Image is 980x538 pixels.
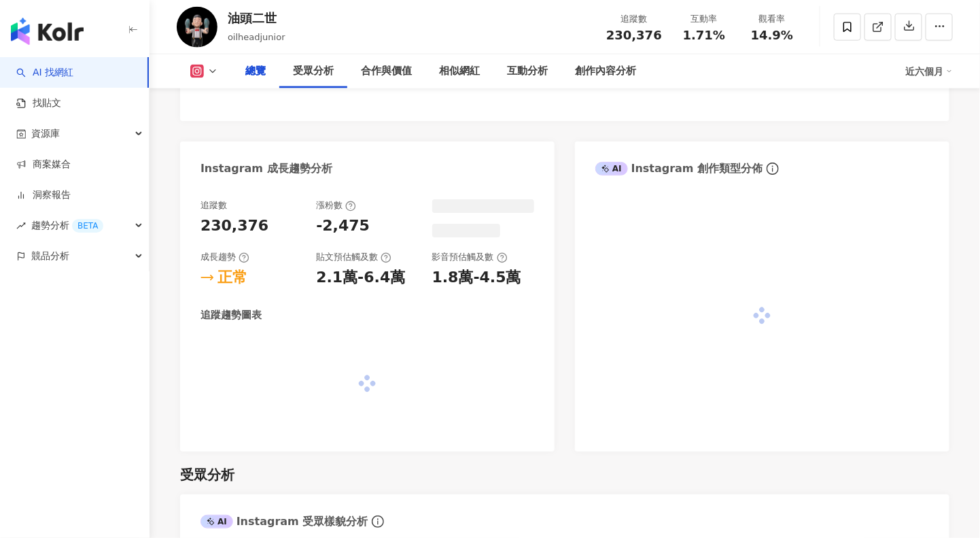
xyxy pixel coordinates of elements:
[606,12,662,26] div: 追蹤數
[16,188,71,202] a: 洞察報告
[200,308,262,322] div: 追蹤趨勢圖表
[228,10,285,27] div: 油頭二世
[177,7,217,48] img: KOL Avatar
[606,28,662,42] span: 230,376
[439,63,480,80] div: 相似網紅
[200,515,233,528] div: AI
[765,161,781,177] span: info-circle
[507,63,548,80] div: 互動分析
[200,161,332,176] div: Instagram 成長趨勢分析
[370,514,386,530] span: info-circle
[316,216,370,237] div: -2,475
[16,97,61,110] a: 找貼文
[316,267,405,288] div: 2.1萬-6.4萬
[293,63,334,80] div: 受眾分析
[432,267,521,288] div: 1.8萬-4.5萬
[11,18,84,45] img: logo
[200,251,249,263] div: 成長趨勢
[683,29,725,42] span: 1.71%
[200,514,368,529] div: Instagram 受眾樣貌分析
[751,29,793,42] span: 14.9%
[316,251,391,263] div: 貼文預估觸及數
[31,118,60,149] span: 資源庫
[16,66,73,80] a: searchAI 找網紅
[575,63,636,80] div: 創作內容分析
[361,63,412,80] div: 合作與價值
[316,199,356,212] div: 漲粉數
[72,219,103,233] div: BETA
[595,161,763,176] div: Instagram 創作類型分佈
[217,267,247,288] div: 正常
[31,241,69,271] span: 競品分析
[31,210,103,241] span: 趨勢分析
[746,12,798,26] div: 觀看率
[245,63,266,80] div: 總覽
[16,221,26,231] span: rise
[180,465,234,484] div: 受眾分析
[678,12,730,26] div: 互動率
[228,32,285,42] span: oilheadjunior
[595,162,628,175] div: AI
[16,158,71,171] a: 商案媒合
[200,199,227,212] div: 追蹤數
[905,61,953,82] div: 近六個月
[432,251,508,263] div: 影音預估觸及數
[200,216,268,237] div: 230,376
